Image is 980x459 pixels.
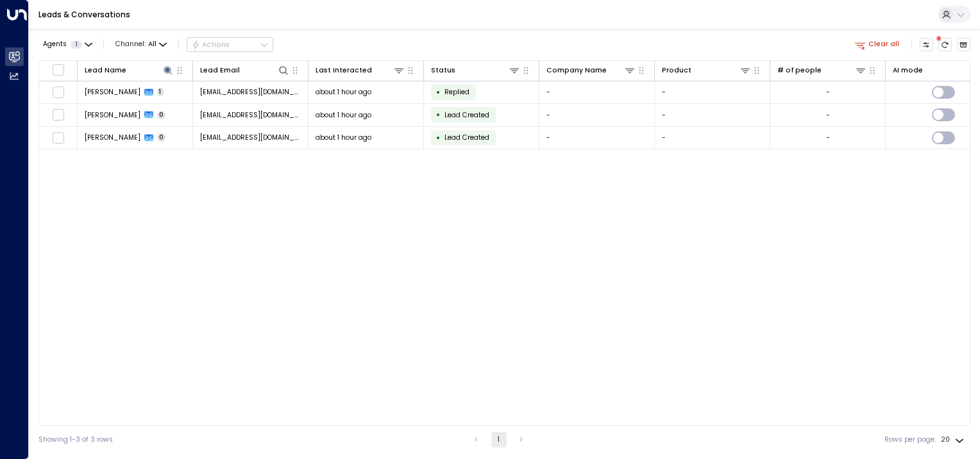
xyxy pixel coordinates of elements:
div: Lead Email [200,65,240,76]
div: Company Name [546,64,636,76]
div: # of people [777,64,867,76]
div: Last Interacted [316,64,405,76]
span: Toggle select row [52,109,64,121]
span: gwsurh@gmail.com [200,87,301,97]
label: Rows per page: [884,435,936,445]
button: Customize [920,38,934,52]
span: 1 [157,88,164,96]
span: Gene Surh [85,110,140,120]
div: • [436,129,441,146]
span: All [148,40,156,48]
button: Agents1 [38,38,96,51]
div: Product [662,65,691,76]
div: Actions [191,40,230,49]
span: 1 [71,41,82,49]
td: - [539,127,655,149]
td: - [655,127,770,149]
div: Showing 1-3 of 3 rows [38,435,113,445]
span: Channel: [112,38,171,51]
div: Product [662,64,752,76]
span: Gene Surh [85,133,140,142]
span: Lead Created [444,110,489,120]
span: Lead Created [444,133,489,142]
button: page 1 [491,432,507,447]
button: Archived Leads [957,38,971,52]
span: Toggle select row [52,86,64,98]
button: Actions [187,37,273,53]
div: Lead Name [85,64,174,76]
div: - [826,110,830,120]
div: - [826,133,830,142]
div: Button group with a nested menu [187,37,273,53]
button: Clear all [851,38,904,51]
div: Last Interacted [316,65,372,76]
div: Status [431,65,455,76]
span: Toggle select row [52,131,64,144]
div: 20 [941,432,967,447]
div: - [826,87,830,97]
span: Toggle select all [52,63,64,76]
td: - [655,81,770,104]
div: • [436,106,441,123]
span: Agents [43,41,67,48]
span: gwsurh@gmail.com [200,110,301,120]
div: Lead Name [85,65,126,76]
span: about 1 hour ago [316,87,371,97]
span: 0 [157,133,166,142]
span: about 1 hour ago [316,133,371,142]
span: There are new threads available. Refresh the grid to view the latest updates. [938,38,952,52]
button: Channel:All [112,38,171,51]
span: 0 [157,111,166,119]
span: gwsurh@gmail.com [200,133,301,142]
a: Leads & Conversations [38,9,130,20]
nav: pagination navigation [468,432,530,447]
td: - [655,104,770,126]
div: AI mode [893,65,923,76]
div: Status [431,64,521,76]
td: - [539,104,655,126]
span: Gene Surh [85,87,140,97]
div: Lead Email [200,64,290,76]
span: Replied [444,87,469,97]
div: # of people [777,65,822,76]
span: about 1 hour ago [316,110,371,120]
div: Company Name [546,65,607,76]
td: - [539,81,655,104]
div: • [436,84,441,101]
